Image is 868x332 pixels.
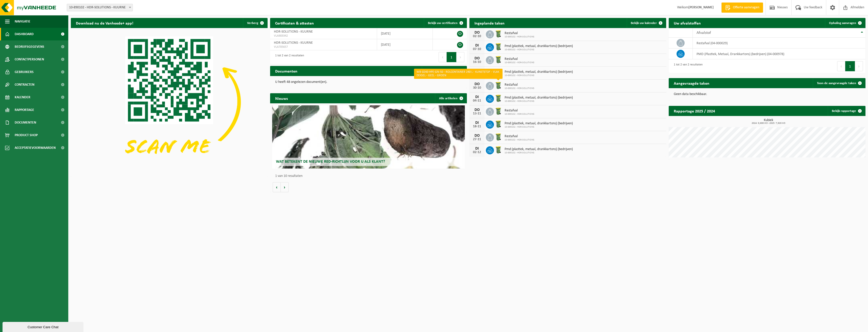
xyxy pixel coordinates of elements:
[472,95,482,99] div: DI
[829,21,856,25] span: Ophaling aanvragen
[15,78,34,91] span: Contracten
[494,107,503,115] img: WB-0240-HPE-GN-50
[435,93,466,103] a: Alle artikelen
[505,44,573,48] span: Pmd (plastiek, metaal, drankkartons) (bedrijven)
[15,28,34,40] span: Dashboard
[273,52,304,63] div: 1 tot 2 van 2 resultaten
[447,52,457,62] button: 1
[688,6,714,9] strong: [PERSON_NAME]
[693,38,865,49] td: restafval (04-000029)
[428,21,458,25] span: Bekijk uw certificaten
[674,92,860,96] p: Geen data beschikbaar.
[505,151,573,154] span: 10-890102 - HDR-SOLUTIONS
[494,68,503,77] img: WB-0240-HPE-GN-50
[494,42,503,51] img: WB-0240-HPE-GN-50
[15,141,56,154] span: Acceptatievoorwaarden
[472,69,482,73] div: DI
[505,61,534,64] span: 10-890102 - HDR-SOLUTIONS
[472,108,482,112] div: DO
[274,41,313,45] span: HDR-SOLUTIONS - KUURNE
[505,134,534,138] span: Restafval
[270,93,293,103] h2: Nieuws
[505,83,534,87] span: Restafval
[505,87,534,90] span: 10-890102 - HDR-SOLUTIONS
[377,28,433,39] td: [DATE]
[15,116,36,129] span: Documenten
[845,61,855,71] button: 1
[505,147,573,151] span: Pmd (plastiek, metaal, drankkartons) (bedrijven)
[15,129,38,141] span: Product Shop
[505,138,534,141] span: 10-890102 - HDR-SOLUTIONS
[472,134,482,138] div: DO
[270,66,302,76] h2: Documenten
[505,31,534,35] span: Restafval
[671,61,703,72] div: 1 tot 2 van 2 resultaten
[472,121,482,125] div: DI
[15,53,44,66] span: Contactpersonen
[721,3,763,13] a: Offerte aanvragen
[505,126,573,129] span: 10-890102 - HDR-SOLUTIONS
[505,74,573,77] span: 10-890102 - HDR-SOLUTIONS
[837,61,845,71] button: Previous
[275,80,462,84] p: U heeft 48 ongelezen document(en).
[505,57,534,61] span: Restafval
[472,125,482,128] div: 18-11
[439,52,447,62] button: Previous
[472,43,482,48] div: DI
[505,122,573,126] span: Pmd (plastiek, metaal, drankkartons) (bedrijven)
[67,4,133,11] span: 10-890102 - HDR-SOLUTIONS - KUURNE
[274,34,373,38] span: VLA903342
[71,18,138,28] h2: Download nu de Vanheede+ app!
[275,174,464,178] p: 1 van 10 resultaten
[3,321,84,332] iframe: chat widget
[71,28,268,176] img: Download de VHEPlus App
[15,40,44,53] span: Bedrijfsgegevens
[505,48,573,51] span: 10-890102 - HDR-SOLUTIONS
[472,112,482,115] div: 13-11
[472,151,482,154] div: 02-12
[494,94,503,103] img: WB-0240-HPE-GN-50
[671,122,865,125] span: 2024: 9,600 m3 - 2025: 7,920 m3
[505,113,534,116] span: 10-890102 - HDR-SOLUTIONS
[494,120,503,128] img: WB-0240-HPE-GN-50
[469,18,510,28] h2: Ingeplande taken
[67,4,133,11] span: 10-890102 - HDR-SOLUTIONS - KUURNE
[472,48,482,51] div: 07-10
[274,30,313,34] span: HDR-SOLUTIONS - KUURNE
[732,5,761,10] span: Offerte aanvragen
[424,18,466,28] a: Bekijk uw certificaten
[426,69,458,73] span: Bekijk uw documenten
[494,133,503,141] img: WB-0240-HPE-GN-50
[505,70,573,74] span: Pmd (plastiek, metaal, drankkartons) (bedrijven)
[669,106,720,116] h2: Rapportage 2025 / 2024
[472,99,482,103] div: 04-11
[494,30,503,38] img: WB-0240-HPE-GN-50
[270,18,319,28] h2: Certificaten & attesten
[472,147,482,151] div: DI
[15,104,34,116] span: Rapportage
[457,52,464,62] button: Next
[505,100,573,103] span: 10-890102 - HDR-SOLUTIONS
[828,106,865,116] a: Bekijk rapportage
[272,105,465,169] a: Wat betekent de nieuwe RED-richtlijn voor u als klant?
[855,61,863,71] button: Next
[472,86,482,90] div: 30-10
[631,21,657,25] span: Bekijk uw kalender
[377,39,433,50] td: [DATE]
[472,31,482,35] div: DO
[627,18,666,28] a: Bekijk uw kalender
[273,182,281,192] button: Vorige
[472,35,482,38] div: 02-10
[472,60,482,64] div: 16-10
[693,49,865,59] td: PMD (Plastiek, Metaal, Drankkartons) (bedrijven) (04-000978)
[281,182,289,192] button: Volgende
[669,78,714,88] h2: Aangevraagde taken
[472,56,482,60] div: DO
[505,35,534,38] span: 10-890102 - HDR-SOLUTIONS
[422,66,466,76] a: Bekijk uw documenten
[15,91,30,104] span: Kalender
[494,81,503,90] img: WB-0240-HPE-GN-50
[274,45,373,49] span: VLA705657
[825,18,865,28] a: Ophaling aanvragen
